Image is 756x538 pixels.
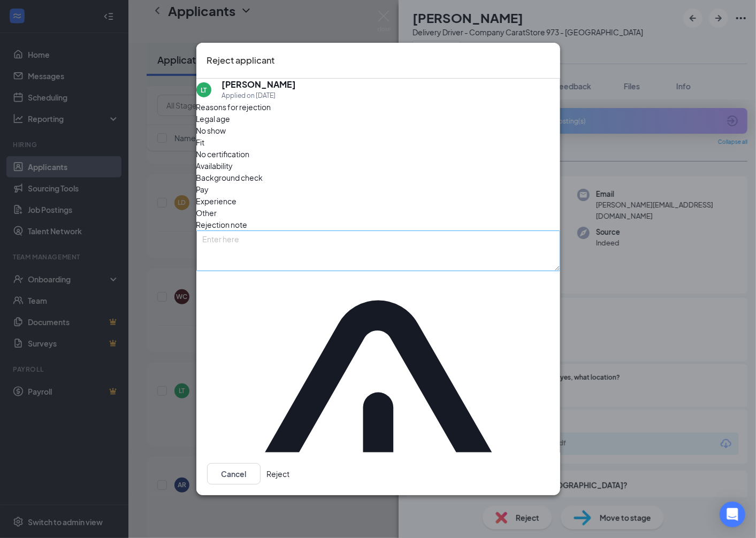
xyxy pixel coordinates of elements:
span: Fit [196,136,205,148]
span: Reasons for rejection [196,102,271,112]
h5: [PERSON_NAME] [222,79,296,90]
span: Background check [196,172,263,183]
span: Legal age [196,113,231,125]
span: Pay [196,183,209,195]
div: LT [201,86,207,95]
button: Cancel [207,463,261,485]
button: Reject [267,463,290,485]
div: Applied on [DATE] [222,90,296,101]
span: Experience [196,195,237,207]
h3: Reject applicant [207,53,275,67]
span: Rejection note [196,220,248,229]
span: No certification [196,148,250,160]
span: No show [196,125,226,136]
span: Availability [196,160,233,172]
span: Other [196,207,217,219]
div: Open Intercom Messenger [720,502,745,527]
